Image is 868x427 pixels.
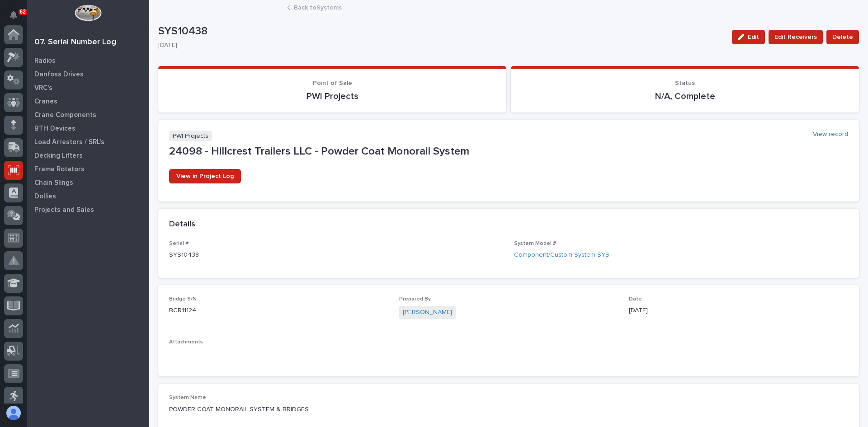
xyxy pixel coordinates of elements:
[403,308,452,317] a: [PERSON_NAME]
[27,54,149,67] a: Radios
[748,33,759,41] span: Edit
[774,32,817,42] span: Edit Receivers
[34,125,75,133] p: BTH Devices
[4,404,23,422] button: users-avatar
[399,296,431,302] span: Prepared By
[27,67,149,81] a: Danfoss Drives
[169,395,206,400] span: System Name
[27,162,149,176] a: Frame Rotators
[176,173,234,179] span: View in Project Log
[34,111,96,119] p: Crane Components
[169,169,241,183] a: View in Project Log
[158,42,721,49] p: [DATE]
[34,138,104,146] p: Load Arrestors / SRL's
[522,91,848,102] p: N/A, Complete
[34,165,85,174] p: Frame Rotators
[34,152,83,160] p: Decking Lifters
[27,94,149,108] a: Cranes
[313,80,352,86] span: Point of Sale
[11,11,23,25] div: Notifications62
[27,189,149,203] a: Dollies
[169,339,203,345] span: Attachments
[34,57,56,65] p: Radios
[832,32,853,42] span: Delete
[27,122,149,135] a: BTH Devices
[27,108,149,122] a: Crane Components
[27,203,149,216] a: Projects and Sales
[169,405,848,414] p: POWDER COAT MONORAIL SYSTEM & BRIDGES
[34,192,56,201] p: Dollies
[27,176,149,189] a: Chain Slings
[34,84,52,92] p: VRC's
[34,38,116,47] div: 07. Serial Number Log
[169,306,388,315] p: BCR11124
[4,5,23,24] button: Notifications
[732,30,765,44] button: Edit
[826,30,859,44] button: Delete
[629,306,848,315] p: [DATE]
[158,25,725,38] p: SYS10438
[675,80,695,86] span: Status
[34,98,57,106] p: Cranes
[169,250,503,260] p: SYS10438
[27,81,149,94] a: VRC's
[169,296,197,302] span: Bridge S/N
[34,206,94,214] p: Projects and Sales
[514,241,556,246] span: System Model #
[75,5,101,21] img: Workspace Logo
[169,91,495,102] p: PWI Projects
[769,30,823,44] button: Edit Receivers
[294,2,342,12] a: Back toSystems
[169,131,212,142] p: PWI Projects
[514,250,609,260] a: Component/Custom System-SYS
[27,135,149,149] a: Load Arrestors / SRL's
[169,220,195,230] h2: Details
[169,349,388,359] p: -
[20,9,26,15] p: 62
[34,70,84,79] p: Danfoss Drives
[813,131,848,138] a: View record
[629,296,642,302] span: Date
[27,149,149,162] a: Decking Lifters
[34,179,73,187] p: Chain Slings
[169,241,189,246] span: Serial #
[169,145,848,158] p: 24098 - Hillcrest Trailers LLC - Powder Coat Monorail System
